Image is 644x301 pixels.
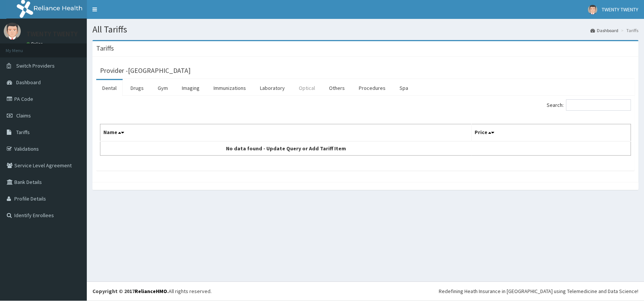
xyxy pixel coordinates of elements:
[152,80,174,96] a: Gym
[353,80,392,96] a: Procedures
[92,288,169,295] strong: Copyright © 2017 .
[254,80,291,96] a: Laboratory
[323,80,351,96] a: Others
[16,79,41,86] span: Dashboard
[16,62,55,69] span: Switch Providers
[547,99,631,111] label: Search:
[135,288,167,295] a: RelianceHMO
[16,112,31,119] span: Claims
[472,124,631,142] th: Price
[92,25,638,34] h1: All Tariffs
[566,99,631,111] input: Search:
[100,124,472,142] th: Name
[26,41,45,46] a: Online
[124,80,150,96] a: Drugs
[26,31,78,37] p: TWENTY TWENTY
[176,80,206,96] a: Imaging
[100,141,472,156] td: No data found - Update Query or Add Tariff Item
[393,80,414,96] a: Spa
[87,281,644,301] footer: All rights reserved.
[4,23,21,40] img: User Image
[96,80,123,96] a: Dental
[100,67,191,74] h3: Provider - [GEOGRAPHIC_DATA]
[619,27,638,34] li: Tariffs
[16,129,30,136] span: Tariffs
[207,80,252,96] a: Immunizations
[588,5,597,14] img: User Image
[590,27,618,34] a: Dashboard
[602,6,638,13] span: TWENTY TWENTY
[293,80,321,96] a: Optical
[96,45,114,52] h3: Tariffs
[439,287,638,295] div: Redefining Heath Insurance in [GEOGRAPHIC_DATA] using Telemedicine and Data Science!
